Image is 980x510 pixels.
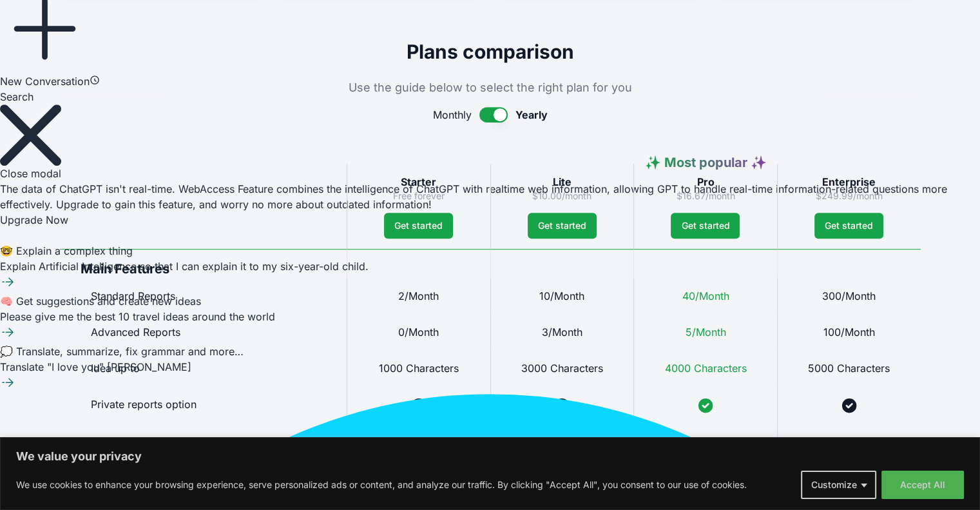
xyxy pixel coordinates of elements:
[501,174,624,190] h3: Lite
[644,155,766,170] span: ✨ Most popular ✨
[528,213,597,239] a: Get started
[542,326,582,338] span: 3/Month
[664,362,746,375] span: 4000 Characters
[671,213,740,239] a: Get started
[685,326,725,338] span: 5/Month
[379,362,459,375] span: 1000 Characters
[788,190,910,202] p: $249.99/month
[398,326,439,338] span: 0/Month
[881,471,964,499] button: Accept All
[521,362,603,375] span: 3000 Characters
[501,190,624,202] p: $10.00/month
[60,350,347,386] div: Idea up to
[644,190,767,202] p: $16.67/month
[384,213,453,239] a: Get started
[60,425,347,464] div: Own commercial report rights
[823,326,875,338] span: 100/Month
[644,174,767,190] h3: Pro
[822,289,876,302] span: 300/Month
[801,471,876,499] button: Customize
[60,249,347,278] div: Main Features
[16,449,964,464] p: We value your privacy
[433,107,472,123] span: Monthly
[515,107,548,123] span: Yearly
[788,174,910,190] h3: Enterprise
[16,477,747,493] p: We use cookies to enhance your browsing experience, serve personalized ads or content, and analyz...
[682,289,729,302] span: 40/Month
[398,289,439,302] span: 2/Month
[358,190,480,202] p: Free forever
[60,278,347,314] div: Standard Reports
[60,79,921,97] p: Use the guide below to select the right plan for you
[814,213,883,239] a: Get started
[60,386,347,425] div: Private reports option
[808,362,890,375] span: 5000 Characters
[60,314,347,350] div: Advanced Reports
[358,174,480,190] h3: Starter
[60,40,921,63] h2: Plans comparison
[539,289,584,302] span: 10/Month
